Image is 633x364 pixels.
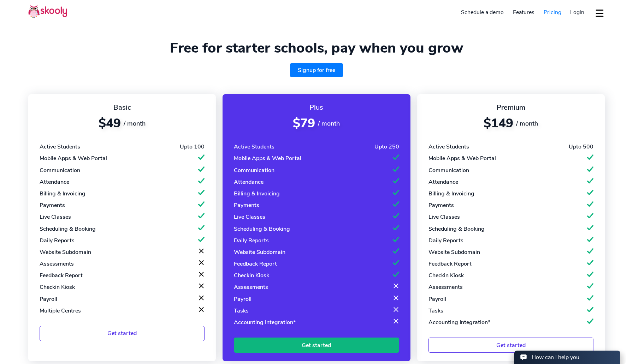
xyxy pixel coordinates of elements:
div: Daily Reports [428,237,463,244]
div: Attendance [428,178,458,186]
a: Pricing [539,7,566,18]
div: Multiple Centres [40,307,81,315]
h1: Free for starter schools, pay when you grow [28,40,605,56]
div: Scheduling & Booking [40,225,96,233]
div: Mobile Apps & Web Portal [40,154,107,162]
div: Payments [234,201,259,209]
span: $149 [484,115,513,132]
div: Assessments [428,283,463,291]
div: Payroll [40,295,57,303]
img: Skooly [28,5,67,18]
div: Communication [40,166,80,174]
span: / month [516,119,538,128]
span: Pricing [544,8,561,16]
div: Upto 500 [569,143,593,151]
div: Checkin Kiosk [428,272,464,279]
div: Communication [428,166,469,174]
button: dropdown menu [594,5,605,21]
div: Mobile Apps & Web Portal [234,154,301,162]
a: Features [508,7,539,18]
div: Daily Reports [234,237,269,244]
div: Upto 250 [374,143,399,151]
div: Attendance [40,178,69,186]
div: Upto 100 [180,143,205,151]
div: Billing & Invoicing [40,190,85,198]
span: / month [318,119,340,128]
div: Website Subdomain [40,248,91,256]
div: Billing & Invoicing [234,190,280,198]
div: Payroll [428,295,446,303]
div: Feedback Report [234,260,277,268]
div: Website Subdomain [234,248,285,256]
div: Feedback Report [40,272,83,279]
div: Plus [234,103,399,112]
div: Assessments [234,283,268,291]
div: Scheduling & Booking [428,225,485,233]
div: Checkin Kiosk [40,283,75,291]
div: Premium [428,103,593,112]
div: Basic [40,103,205,112]
div: Assessments [40,260,74,268]
a: Get started [40,326,205,341]
div: Live Classes [40,213,71,221]
span: $49 [99,115,121,132]
span: / month [124,119,146,128]
div: Payments [428,201,454,209]
div: Payroll [234,295,252,303]
div: Feedback Report [428,260,472,268]
span: Login [570,8,584,16]
div: Live Classes [234,213,265,221]
div: Payments [40,201,65,209]
div: Active Students [428,143,469,151]
div: Tasks [428,307,443,315]
div: Checkin Kiosk [234,272,269,279]
div: Attendance [234,178,264,186]
div: Scheduling & Booking [234,225,290,233]
a: Get started [234,338,399,353]
div: Accounting Integration* [234,318,296,326]
div: Billing & Invoicing [428,190,474,198]
div: Tasks [234,307,249,315]
div: Daily Reports [40,237,75,244]
div: Mobile Apps & Web Portal [428,154,496,162]
a: Schedule a demo [457,7,509,18]
div: Communication [234,166,274,174]
a: Login [566,7,589,18]
span: $79 [293,115,315,132]
a: Signup for free [290,63,343,77]
div: Website Subdomain [428,248,480,256]
div: Active Students [234,143,274,151]
div: Active Students [40,143,80,151]
div: Live Classes [428,213,460,221]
